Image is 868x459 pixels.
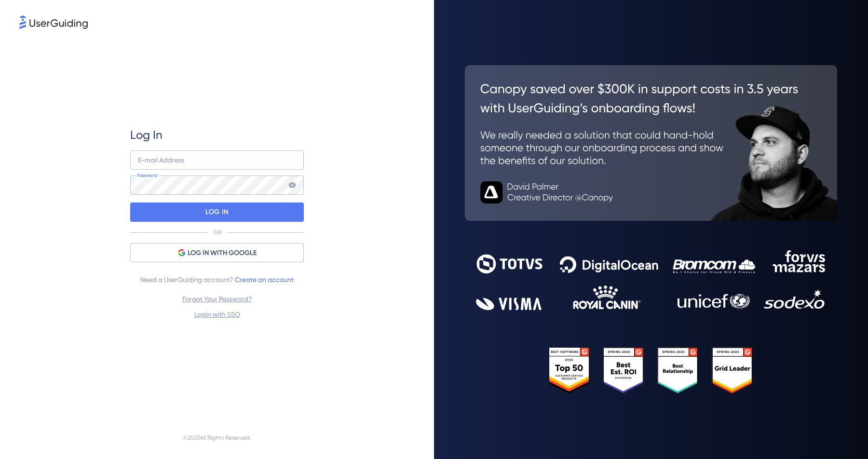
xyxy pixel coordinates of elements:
a: Forgot Your Password? [182,295,252,303]
a: Login with SSO [194,310,240,318]
p: OR [213,229,221,236]
span: © 2025 All Rights Reserved. [183,432,251,444]
p: LOG IN [205,204,228,220]
span: LOG IN WITH GOOGLE [188,247,257,259]
span: Log In [130,127,163,143]
img: 26c0aa7c25a843aed4baddd2b5e0fa68.svg [465,65,837,221]
img: 8faab4ba6bc7696a72372aa768b0286c.svg [19,15,88,29]
img: 25303e33045975176eb484905ab012ff.svg [549,347,754,394]
a: Create an account [235,276,294,283]
img: 9302ce2ac39453076f5bc0f2f2ca889b.svg [476,250,826,310]
span: Need a UserGuiding account? [140,274,294,285]
input: example@company.com [130,150,304,170]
